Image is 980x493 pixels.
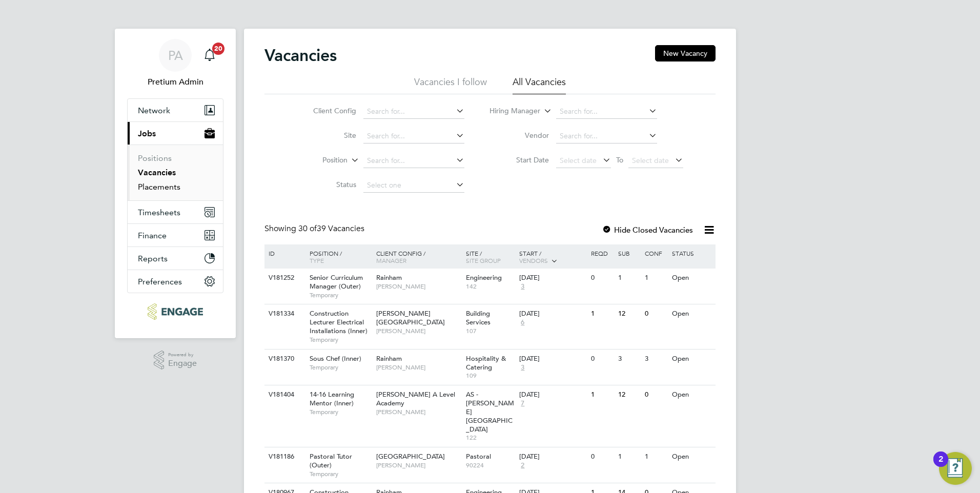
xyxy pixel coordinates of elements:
[602,225,693,235] label: Hide Closed Vacancies
[168,351,197,359] span: Powered by
[128,247,223,270] button: Reports
[588,447,615,466] div: 0
[115,29,236,338] nav: Main navigation
[669,304,714,323] div: Open
[266,304,302,323] div: V181334
[138,168,176,177] a: Vacancies
[490,155,549,165] label: Start Date
[297,131,356,140] label: Site
[517,244,588,270] div: Start /
[466,461,515,469] span: 90224
[264,223,366,234] div: Showing
[138,277,182,286] span: Preferences
[642,304,669,323] div: 0
[310,273,363,291] span: Senior Curriculum Manager (Outer)
[310,256,324,264] span: Type
[363,105,464,119] input: Search for...
[466,390,514,434] span: AS - [PERSON_NAME][GEOGRAPHIC_DATA]
[310,291,371,299] span: Temporary
[642,350,669,368] div: 3
[642,447,669,466] div: 1
[519,461,526,470] span: 2
[138,254,168,263] span: Reports
[138,106,170,115] span: Network
[616,304,642,323] div: 12
[128,145,223,200] div: Jobs
[138,129,156,138] span: Jobs
[642,269,669,287] div: 1
[310,408,371,416] span: Temporary
[490,131,549,140] label: Vendor
[148,303,202,320] img: ncclondon-logo-retina.png
[266,269,302,287] div: V181252
[519,399,526,408] span: 7
[588,269,615,287] div: 0
[466,354,506,372] span: Hospitality & Catering
[519,318,526,327] span: 6
[376,363,461,372] span: [PERSON_NAME]
[376,309,445,326] span: [PERSON_NAME][GEOGRAPHIC_DATA]
[298,223,364,234] span: 39 Vacancies
[560,156,597,165] span: Select date
[266,447,302,466] div: V181186
[588,244,615,262] div: Reqd
[616,447,642,466] div: 1
[414,76,487,94] li: Vacancies I follow
[513,76,566,94] li: All Vacancies
[297,106,356,115] label: Client Config
[310,309,367,335] span: Construction Lecturer Electrical Installations (Inner)
[463,244,517,269] div: Site /
[168,359,197,368] span: Engage
[466,256,501,264] span: Site Group
[642,244,669,262] div: Conf
[376,256,406,264] span: Manager
[310,363,371,372] span: Temporary
[616,244,642,262] div: Sub
[466,372,515,380] span: 109
[376,390,455,407] span: [PERSON_NAME] A Level Academy
[519,355,586,363] div: [DATE]
[363,154,464,168] input: Search for...
[363,129,464,143] input: Search for...
[616,269,642,287] div: 1
[127,39,223,88] a: PAPretium Admin
[128,224,223,246] button: Finance
[310,354,361,363] span: Sous Chef (Inner)
[376,327,461,335] span: [PERSON_NAME]
[466,309,491,326] span: Building Services
[669,244,714,262] div: Status
[128,201,223,223] button: Timesheets
[289,155,348,166] label: Position
[588,385,615,404] div: 1
[519,256,548,264] span: Vendors
[138,182,180,192] a: Placements
[128,270,223,293] button: Preferences
[363,178,464,193] input: Select one
[376,461,461,469] span: [PERSON_NAME]
[466,452,491,461] span: Pastoral
[138,153,172,163] a: Positions
[199,39,220,72] a: 20
[168,49,183,62] span: PA
[127,76,223,88] span: Pretium Admin
[128,122,223,145] button: Jobs
[138,208,180,217] span: Timesheets
[266,385,302,404] div: V181404
[212,43,224,55] span: 20
[938,459,943,473] div: 2
[616,385,642,404] div: 12
[466,282,515,291] span: 142
[376,408,461,416] span: [PERSON_NAME]
[613,153,626,167] span: To
[588,350,615,368] div: 0
[154,351,197,370] a: Powered byEngage
[266,350,302,368] div: V181370
[519,282,526,291] span: 3
[466,273,502,282] span: Engineering
[297,180,356,189] label: Status
[642,385,669,404] div: 0
[632,156,669,165] span: Select date
[588,304,615,323] div: 1
[669,385,714,404] div: Open
[376,452,445,461] span: [GEOGRAPHIC_DATA]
